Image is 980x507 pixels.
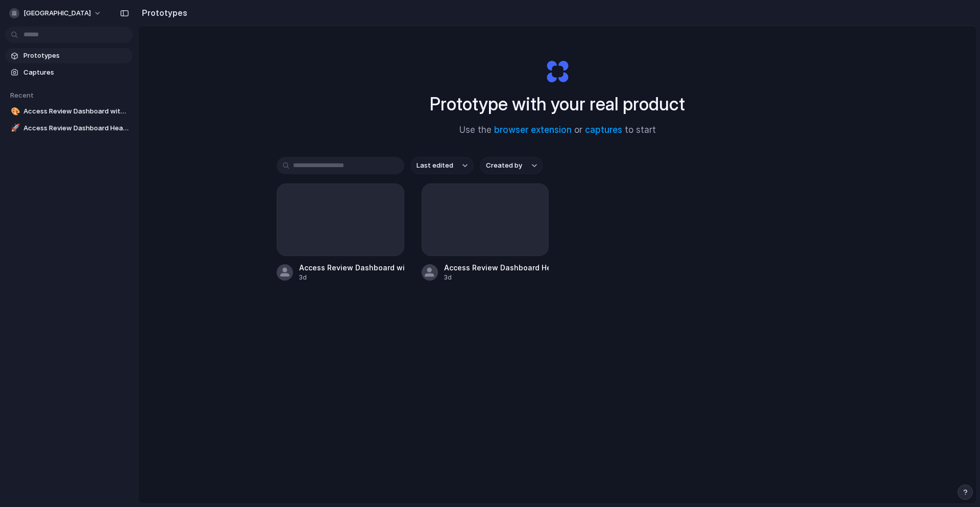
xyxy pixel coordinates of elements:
[5,104,133,119] a: 🎨Access Review Dashboard with Organized Training Programs
[410,157,474,174] button: Last edited
[277,183,404,282] a: Access Review Dashboard with Organized Training Programs3d
[5,65,133,80] a: Captures
[23,8,91,18] span: [GEOGRAPHIC_DATA]
[10,91,34,99] span: Recent
[5,5,107,21] button: [GEOGRAPHIC_DATA]
[416,160,453,171] span: Last edited
[138,7,187,19] h2: Prototypes
[430,90,685,118] h1: Prototype with your real product
[11,106,18,118] div: 🎨
[9,106,19,117] button: 🎨
[486,160,522,171] span: Created by
[9,123,19,133] button: 🚀
[494,125,572,135] a: browser extension
[23,51,129,61] span: Prototypes
[23,106,129,117] span: Access Review Dashboard with Organized Training Programs
[5,121,133,136] a: 🚀Access Review Dashboard Header Guide
[23,67,129,78] span: Captures
[5,48,133,63] a: Prototypes
[480,157,543,174] button: Created by
[459,124,656,137] span: Use the or to start
[299,262,404,273] div: Access Review Dashboard with Organized Training Programs
[444,262,549,273] div: Access Review Dashboard Header Guide
[11,122,18,134] div: 🚀
[299,273,404,282] div: 3d
[23,123,129,133] span: Access Review Dashboard Header Guide
[444,273,549,282] div: 3d
[585,125,622,135] a: captures
[422,183,549,282] a: Access Review Dashboard Header Guide3d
